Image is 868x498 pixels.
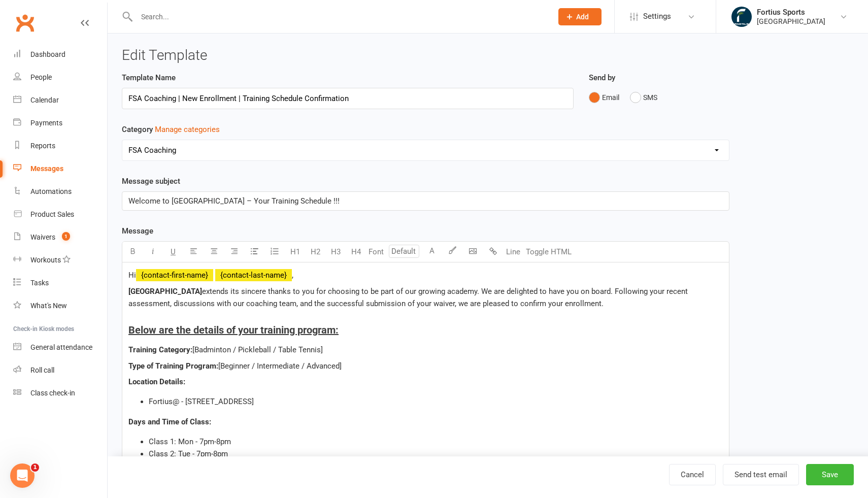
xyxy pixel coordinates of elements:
[13,43,107,66] a: Dashboard
[30,389,75,397] div: Class check-in
[806,464,854,485] button: Save
[13,66,107,89] a: People
[13,249,107,272] a: Workouts
[757,17,825,26] div: [GEOGRAPHIC_DATA]
[13,382,107,405] a: Class kiosk mode
[503,242,523,262] button: Line
[128,345,192,354] span: Training Category:
[128,361,218,371] span: Type of Training Program:
[155,123,220,136] button: Category
[630,88,657,107] button: SMS
[13,336,107,359] a: General attendance kiosk mode
[285,242,305,262] button: H1
[218,361,342,371] span: [Beginner / Intermediate / Advanced]
[13,135,107,157] a: Reports
[192,345,323,354] span: [Badminton / Pickleball / Table Tennis]
[30,343,92,351] div: General attendance
[13,89,107,112] a: Calendar
[558,8,602,25] button: Add
[128,377,185,386] span: Location Details:
[13,203,107,226] a: Product Sales
[30,164,63,173] div: Messages
[128,287,690,308] span: extends its sincere thanks to you for choosing to be part of our growing academy. We are delighte...
[122,48,854,63] h3: Edit Template
[13,294,107,317] a: What's New
[31,463,39,472] span: 1
[12,10,38,36] a: Clubworx
[576,13,589,21] span: Add
[30,73,52,81] div: People
[366,242,386,262] button: Font
[128,417,211,426] span: Days and Time of Class:
[723,464,799,485] button: Send test email
[122,72,176,84] label: Template Name
[62,232,70,241] span: 1
[30,366,54,374] div: Roll call
[589,88,619,107] button: Email
[122,123,220,136] label: Category
[10,463,35,488] iframe: Intercom live chat
[589,72,615,84] label: Send by
[30,119,62,127] div: Payments
[30,279,49,287] div: Tasks
[128,196,340,206] span: Welcome to [GEOGRAPHIC_DATA] – Your Training Schedule !!!
[122,175,180,187] label: Message subject
[757,8,825,17] div: Fortius Sports
[149,397,254,406] span: Fortius@ - [STREET_ADDRESS]
[128,324,339,336] span: Below are the details of your training program:
[523,242,574,262] button: Toggle HTML
[346,242,366,262] button: H4
[149,449,228,458] span: Class 2: Tue - 7pm-8pm
[30,142,55,150] div: Reports
[422,242,442,262] button: A
[30,96,59,104] div: Calendar
[149,437,231,446] span: Class 1: Mon - 7pm-8pm
[292,271,293,280] span: ,
[128,287,202,296] span: [GEOGRAPHIC_DATA]
[30,302,67,310] div: What's New
[389,245,419,258] input: Default
[325,242,346,262] button: H3
[30,233,55,241] div: Waivers
[128,271,136,280] span: Hi
[13,112,107,135] a: Payments
[30,210,74,218] div: Product Sales
[13,226,107,249] a: Waivers 1
[163,242,183,262] button: U
[13,180,107,203] a: Automations
[643,5,671,28] span: Settings
[13,157,107,180] a: Messages
[171,247,176,256] span: U
[305,242,325,262] button: H2
[30,187,72,195] div: Automations
[122,225,153,237] label: Message
[133,10,545,24] input: Search...
[30,50,65,58] div: Dashboard
[13,272,107,294] a: Tasks
[731,7,752,27] img: thumb_image1743802567.png
[669,464,716,485] a: Cancel
[13,359,107,382] a: Roll call
[30,256,61,264] div: Workouts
